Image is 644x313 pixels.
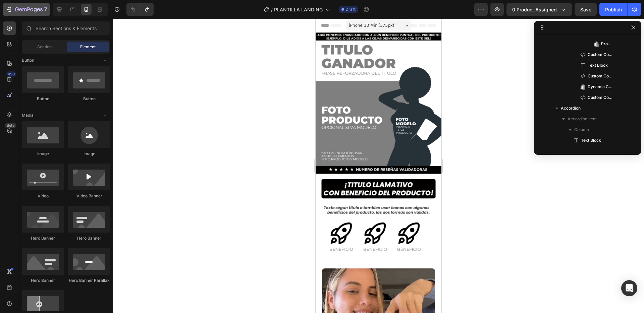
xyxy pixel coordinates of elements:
div: Image [22,151,64,157]
div: Hero Banner [22,277,64,284]
span: Dynamic Checkout [588,83,613,90]
span: / [271,6,273,13]
input: Search Sections & Elements [22,21,110,35]
iframe: Design area [316,19,441,313]
span: Draft [345,6,356,12]
span: Column [574,126,589,133]
span: PLANTILLA LANDING [274,6,323,13]
span: 0 product assigned [512,6,557,13]
div: 450 [6,71,16,77]
button: 0 product assigned [506,3,572,16]
div: Button [68,96,110,102]
span: Text Block [581,137,601,144]
span: Custom Code [588,73,613,79]
button: Publish [599,3,628,16]
span: Text Block [588,62,608,69]
button: 7 [3,3,50,16]
span: Toggle open [100,110,110,121]
div: Publish [605,6,622,13]
span: Toggle open [100,55,110,66]
span: Custom Code [588,51,613,58]
span: Custom Code [588,94,613,101]
span: Accordion [561,105,581,112]
span: Element [80,44,96,50]
div: Video Banner [68,193,110,199]
div: Video [22,193,64,199]
div: Image [68,151,110,157]
span: Section [37,44,52,50]
span: Accordion Item [568,116,597,122]
button: Save [575,3,597,16]
span: Button [22,57,34,63]
p: 7 [44,5,47,13]
div: Beta [5,123,16,128]
div: Undo/Redo [126,3,154,16]
div: Hero Banner [22,235,64,241]
span: Media [22,112,34,118]
div: Open Intercom Messenger [621,280,637,296]
div: Hero Banner Parallax [68,277,110,284]
div: Hero Banner [68,235,110,241]
span: Product Price [601,41,613,47]
span: Save [580,7,591,12]
div: Button [22,96,64,102]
